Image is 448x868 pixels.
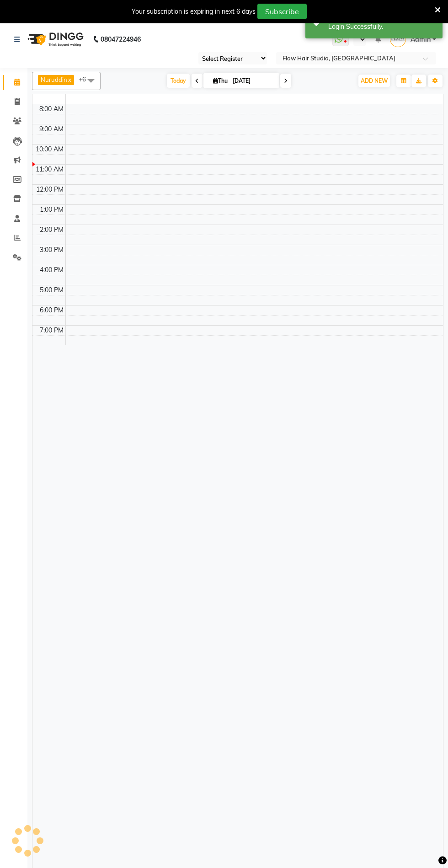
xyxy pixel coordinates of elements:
div: 3:00 PM [38,245,65,255]
div: 11:00 AM [34,165,65,174]
div: 12:00 PM [34,185,65,194]
div: 10:00 AM [34,145,65,154]
button: ADD NEW [358,75,390,87]
img: Admin [390,31,406,47]
button: Subscribe [257,4,307,19]
div: 9:00 AM [37,124,65,134]
div: 6:00 PM [38,305,65,315]
span: Nuruddin [41,76,67,83]
div: 2:00 PM [38,225,65,235]
img: logo [23,27,86,52]
b: 08047224946 [101,27,141,52]
span: ADD NEW [361,77,388,84]
div: Your subscription is expiring in next 6 days [132,7,256,16]
span: Admin [411,35,431,44]
div: 1:00 PM [38,205,65,214]
div: 8:00 AM [37,104,65,114]
div: 7:00 PM [38,326,65,335]
input: 2025-09-04 [230,74,276,88]
div: Login Successfully. [328,22,436,32]
span: Thu [211,77,230,84]
span: Today [167,74,190,88]
span: +6 [79,75,93,83]
div: 4:00 PM [38,265,65,275]
a: x [67,76,71,83]
div: 5:00 PM [38,285,65,295]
